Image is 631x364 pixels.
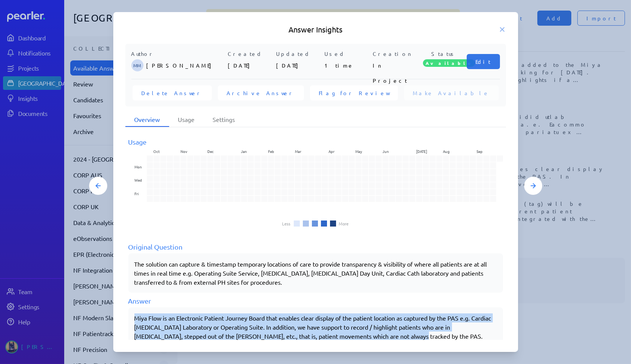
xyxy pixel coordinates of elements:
[134,177,142,183] text: Wed
[133,85,212,100] button: Delete Answer
[241,148,247,154] text: Jan
[227,89,295,97] span: Archive Answer
[204,113,244,127] li: Settings
[207,148,214,154] text: Dec
[131,50,225,58] p: Author
[134,259,497,287] p: The solution can capture & timestamp temporary locations of care to provide transparency & visibi...
[339,221,349,226] li: More
[125,113,169,127] li: Overview
[89,177,107,195] button: Previous Answer
[319,89,389,97] span: Flag for Review
[325,58,370,73] p: 1 time
[355,148,362,154] text: May
[134,164,142,170] text: Mon
[134,191,139,196] text: Fri
[282,221,291,226] li: Less
[421,50,467,58] p: Status
[268,148,274,154] text: Feb
[404,85,499,100] button: Make Available
[147,58,225,73] p: [PERSON_NAME]
[142,89,203,97] span: Delete Answer
[373,50,418,58] p: Creation
[125,24,506,35] h5: Answer Insights
[373,58,418,73] p: In Project
[169,113,204,127] li: Usage
[180,148,187,154] text: Nov
[128,296,503,306] div: Answer
[276,58,322,73] p: [DATE]
[128,242,503,252] div: Original Question
[476,58,491,65] span: Edit
[467,54,500,69] button: Edit
[128,137,503,147] div: Usage
[413,89,490,97] span: Make Available
[131,59,143,71] span: Michelle Manuel
[295,148,301,154] text: Mar
[477,148,483,154] text: Sep
[423,59,475,67] span: Available
[443,148,450,154] text: Aug
[134,313,497,341] p: Miya Flow is an Electronic Patient Journey Board that enables clear display of the patient locati...
[416,148,427,154] text: [DATE]
[524,177,542,195] button: Next Answer
[276,50,322,58] p: Updated
[382,148,389,154] text: Jun
[228,50,273,58] p: Created
[153,148,160,154] text: Oct
[329,148,335,154] text: Apr
[310,85,398,100] button: Flag for Review
[325,50,370,58] p: Used
[218,85,304,100] button: Archive Answer
[228,58,273,73] p: [DATE]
